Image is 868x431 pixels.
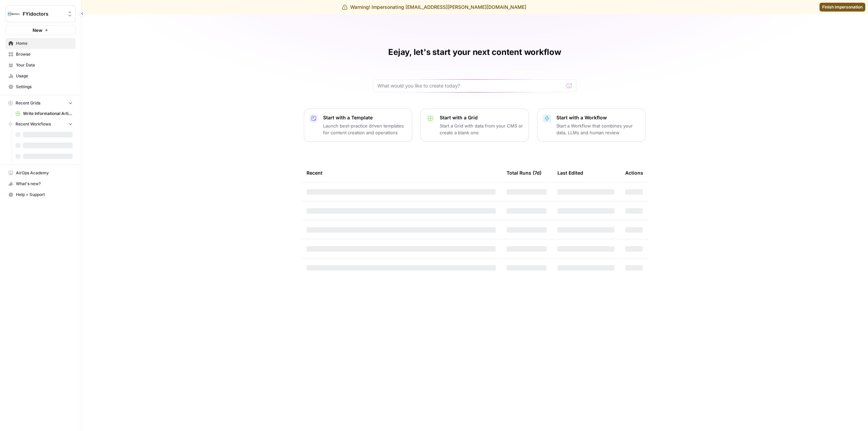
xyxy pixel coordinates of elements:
span: Browse [16,51,73,57]
a: Usage [5,71,76,81]
span: Settings [16,84,73,90]
button: Recent Grids [5,98,76,108]
button: What's new? [5,178,76,189]
button: Recent Workflows [5,119,76,129]
button: Start with a GridStart a Grid with data from your CMS or create a blank one [420,109,529,142]
span: New [33,27,42,34]
p: Start with a Grid [440,114,523,121]
button: Help + Support [5,189,76,200]
p: Start with a Template [323,114,407,121]
a: Home [5,38,76,49]
span: AirOps Academy [16,170,73,176]
a: Settings [5,81,76,92]
a: Finish impersonation [820,3,865,12]
div: Total Runs (7d) [507,163,541,182]
button: New [5,25,76,35]
button: Start with a WorkflowStart a Workflow that combines your data, LLMs and human review [537,109,646,142]
span: Recent Grids [16,100,40,106]
img: FYidoctors Logo [8,8,20,20]
div: Last Edited [557,163,583,182]
button: Workspace: FYidoctors [5,5,76,22]
span: Write Informational Article - BonLook [23,111,73,117]
span: FYidoctors [23,11,64,17]
div: Actions [625,163,643,182]
p: Start with a Workflow [556,114,640,121]
span: Home [16,40,73,46]
span: Help + Support [16,192,73,198]
div: What's new? [6,179,75,189]
p: Launch best-practice driven templates for content creation and operations [323,122,407,136]
h1: Eejay, let's start your next content workflow [388,47,561,58]
span: Usage [16,73,73,79]
div: Recent [307,163,496,182]
a: Your Data [5,60,76,71]
span: Your Data [16,62,73,68]
p: Start a Grid with data from your CMS or create a blank one [440,122,523,136]
a: AirOps Academy [5,168,76,178]
p: Start a Workflow that combines your data, LLMs and human review [556,122,640,136]
a: Write Informational Article - BonLook [13,108,76,119]
div: Warning! Impersonating [EMAIL_ADDRESS][PERSON_NAME][DOMAIN_NAME] [342,4,526,11]
button: Start with a TemplateLaunch best-practice driven templates for content creation and operations [304,109,412,142]
span: Recent Workflows [16,121,51,127]
span: Finish impersonation [822,4,863,10]
input: What would you like to create today? [377,82,564,89]
a: Browse [5,49,76,60]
